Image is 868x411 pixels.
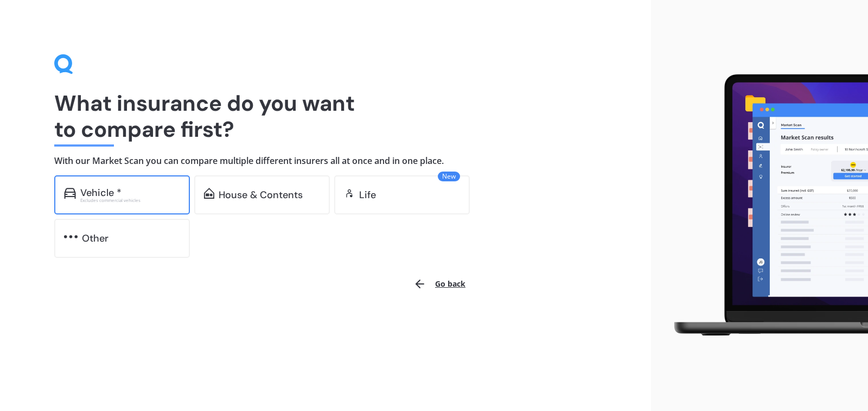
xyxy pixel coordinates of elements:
img: life.f720d6a2d7cdcd3ad642.svg [344,188,355,199]
img: laptop.webp [660,68,868,342]
img: other.81dba5aafe580aa69f38.svg [64,231,78,242]
div: Other [82,233,108,244]
div: Excludes commercial vehicles [80,198,180,203]
img: home-and-contents.b802091223b8502ef2dd.svg [204,188,214,199]
div: Vehicle * [80,187,122,198]
div: House & Contents [219,189,303,200]
div: Life [359,189,376,200]
button: Go back [407,271,472,297]
span: New [438,172,460,181]
h4: With our Market Scan you can compare multiple different insurers all at once and in one place. [54,155,597,167]
h1: What insurance do you want to compare first? [54,90,597,142]
img: car.f15378c7a67c060ca3f3.svg [64,188,76,199]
